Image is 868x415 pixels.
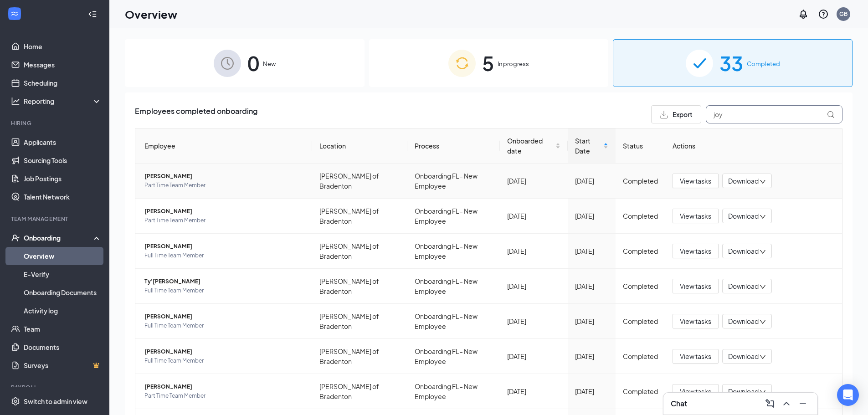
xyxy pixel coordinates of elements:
svg: Minimize [797,398,808,409]
span: Onboarded date [507,136,554,156]
span: Completed [747,59,780,68]
span: View tasks [680,246,711,256]
td: Onboarding FL - New Employee [407,374,500,409]
button: View tasks [673,244,719,258]
span: In progress [498,59,529,68]
div: [DATE] [507,281,560,291]
td: [PERSON_NAME] of Bradenton [312,234,407,269]
span: Download [728,211,759,221]
div: [DATE] [507,176,560,186]
td: Onboarding FL - New Employee [407,199,500,234]
span: down [760,319,766,325]
span: Download [728,387,759,396]
th: Process [407,128,500,164]
div: Onboarding [24,233,94,242]
span: [PERSON_NAME] [144,312,305,321]
input: Search by Name, Job Posting, or Process [706,105,842,123]
td: Onboarding FL - New Employee [407,164,500,199]
td: [PERSON_NAME] of Bradenton [312,164,407,199]
div: Reporting [24,97,102,106]
svg: Analysis [11,97,20,106]
span: [PERSON_NAME] [144,207,305,216]
td: [PERSON_NAME] of Bradenton [312,304,407,339]
button: View tasks [673,314,719,328]
div: [DATE] [575,211,609,221]
span: 33 [719,47,743,79]
h3: Chat [671,399,687,409]
td: [PERSON_NAME] of Bradenton [312,339,407,374]
span: Part Time Team Member [144,181,305,190]
th: Status [616,128,665,164]
a: Talent Network [24,188,102,206]
div: Switch to admin view [24,397,87,406]
span: Export [673,111,693,118]
td: Onboarding FL - New Employee [407,269,500,304]
svg: ChevronUp [781,398,792,409]
th: Onboarded date [500,128,568,164]
button: View tasks [673,279,719,293]
div: [DATE] [575,281,609,291]
button: Export [651,105,701,123]
span: down [760,284,766,290]
span: Download [728,317,759,326]
div: Open Intercom Messenger [837,384,859,406]
a: SurveysCrown [24,356,102,374]
button: ChevronUp [779,396,794,411]
span: down [760,214,766,220]
svg: UserCheck [11,233,20,242]
div: [DATE] [575,386,609,396]
div: Completed [623,176,658,186]
span: Download [728,282,759,291]
svg: ComposeMessage [765,398,776,409]
svg: Notifications [798,9,809,20]
a: Messages [24,56,102,74]
span: [PERSON_NAME] [144,382,305,391]
a: Documents [24,338,102,356]
button: View tasks [673,174,719,188]
span: Part Time Team Member [144,216,305,225]
a: E-Verify [24,265,102,283]
span: down [760,249,766,255]
a: Activity log [24,302,102,320]
span: View tasks [680,351,711,361]
a: Team [24,320,102,338]
th: Location [312,128,407,164]
div: [DATE] [507,386,560,396]
a: Overview [24,247,102,265]
span: Start Date [575,136,602,156]
div: [DATE] [507,351,560,361]
span: 0 [247,47,259,79]
svg: WorkstreamLogo [10,9,19,18]
span: [PERSON_NAME] [144,242,305,251]
span: Download [728,246,759,256]
div: [DATE] [507,316,560,326]
div: [DATE] [575,316,609,326]
a: Scheduling [24,74,102,92]
svg: Collapse [88,10,97,19]
div: Completed [623,351,658,361]
span: Full Time Team Member [144,251,305,260]
div: GB [839,10,847,18]
td: Onboarding FL - New Employee [407,304,500,339]
td: [PERSON_NAME] of Bradenton [312,269,407,304]
button: ComposeMessage [763,396,777,411]
a: Home [24,37,102,56]
button: View tasks [673,349,719,364]
span: View tasks [680,211,711,221]
div: Team Management [11,215,100,223]
td: Onboarding FL - New Employee [407,234,500,269]
div: [DATE] [575,351,609,361]
span: down [760,179,766,185]
div: Completed [623,386,658,396]
div: [DATE] [575,246,609,256]
div: Completed [623,246,658,256]
span: Full Time Team Member [144,286,305,295]
div: Completed [623,316,658,326]
span: Full Time Team Member [144,356,305,365]
a: Applicants [24,133,102,151]
div: Hiring [11,119,100,127]
a: Sourcing Tools [24,151,102,169]
td: [PERSON_NAME] of Bradenton [312,374,407,409]
span: View tasks [680,176,711,186]
div: [DATE] [575,176,609,186]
